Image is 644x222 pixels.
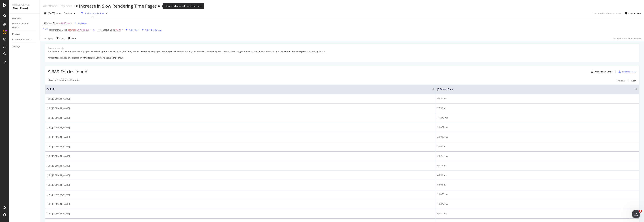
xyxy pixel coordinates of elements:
[59,22,60,25] span: >
[48,78,80,83] div: Showing 1 to 50 of 9,685 entries
[163,3,204,9] div: Save this bookmark to edit this field
[437,174,637,177] div: 4,091 ms
[49,28,67,31] span: HTTP Status Code
[437,212,637,215] div: 6,040 ms
[145,28,161,31] div: Add Filter Group
[12,22,37,29] a: Manage Alerts & Groups
[73,21,87,25] button: Add Filter
[129,28,139,31] div: Add Filter
[117,27,121,32] span: 304
[12,38,32,42] div: Explorer Bookmarks
[437,193,637,196] div: 20,070 ms
[437,202,637,206] div: 10,272 ms
[62,12,72,15] span: Previous
[12,45,20,48] div: Settings
[67,35,76,41] button: Save
[437,135,637,139] div: 20,087 ms
[47,126,70,129] span: [URL][DOMAIN_NAME]
[79,3,157,9] div: Increase in Slow Rendering Time Pages
[617,78,625,83] button: Previous
[43,22,58,25] span: JS Render Time
[590,70,613,74] button: Manage Columns
[437,126,637,129] div: 20,052 ms
[624,10,641,16] button: Save As New
[613,37,641,40] div: Switch back to Simple mode
[12,17,37,20] a: Overview
[105,12,108,15] div: times
[72,37,76,40] div: Save
[48,37,53,40] div: Apply
[124,28,139,32] button: Add Filter
[47,135,70,139] span: [URL][DOMAIN_NAME]
[55,35,65,41] button: Clear
[12,22,34,29] div: Manage Alerts & Groups
[12,45,37,48] a: Settings
[80,10,105,16] button: 3 Filters Applied
[140,28,161,32] button: Add Filter Group
[85,12,101,15] div: 3 Filters Applied
[47,212,70,215] span: [URL][DOMAIN_NAME]
[12,7,37,11] div: AlertPanel
[48,47,60,50] div: Description:
[628,12,641,15] div: Save As New
[12,38,37,42] a: Explorer Bookmarks
[59,12,62,15] span: vs
[594,12,622,15] div: Last modifications not saved
[47,116,70,120] span: [URL][DOMAIN_NAME]
[437,107,637,110] div: 7,595 ms
[12,33,37,36] a: Explorer
[612,35,641,41] button: Switch back to Simple mode
[47,202,70,206] span: [URL][DOMAIN_NAME]
[47,183,70,187] span: [URL][DOMAIN_NAME]
[68,28,76,31] span: between
[93,28,95,31] button: or
[47,174,70,177] span: [URL][DOMAIN_NAME]
[631,78,636,83] button: Next
[617,69,636,75] button: Export as CSV
[48,12,55,15] span: 2025 Aug. 21st
[632,210,640,218] iframe: Intercom live chat
[93,28,95,31] div: or
[43,35,53,41] button: Apply
[47,193,70,196] span: [URL][DOMAIN_NAME]
[43,4,72,8] a: AlertPanel Explorer
[48,50,636,59] div: Botify detected that the number of pages that take longer than 4 seconds (4,000ms) has increased....
[437,164,637,167] div: 9,533 ms
[60,37,65,40] div: Clear
[437,145,637,148] div: 5,066 ms
[43,10,59,16] button: [DATE]
[47,164,70,168] span: [URL][DOMAIN_NAME]
[12,3,37,7] div: Intelligence
[97,28,115,31] span: HTTP Status Code
[78,22,87,25] div: Add Filter
[437,154,637,158] div: 20,253 ms
[47,97,70,101] span: [URL][DOMAIN_NAME]
[595,70,613,73] div: Manage Columns
[47,107,70,110] span: [URL][DOMAIN_NAME]
[62,10,77,16] button: Previous
[622,70,636,73] div: Export as CSV
[437,183,637,186] div: 6,604 ms
[12,33,20,36] div: Explorer
[48,69,87,75] span: 9,685 Entries found
[437,116,637,119] div: 11,272 ms
[437,88,630,91] span: JS Render Time
[61,21,70,26] span: 4,000 ms
[47,88,427,91] span: Full URL
[437,97,637,100] div: 9,859 ms
[639,210,642,213] span: 1
[162,5,181,8] div: [DOMAIN_NAME]
[115,28,117,31] span: =
[617,79,625,82] div: Previous
[47,154,70,158] span: [URL][DOMAIN_NAME]
[77,27,89,32] span: 200 and 299
[43,27,48,31] button: AND
[631,79,636,82] div: Next
[12,17,21,20] div: Overview
[47,145,70,148] span: [URL][DOMAIN_NAME]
